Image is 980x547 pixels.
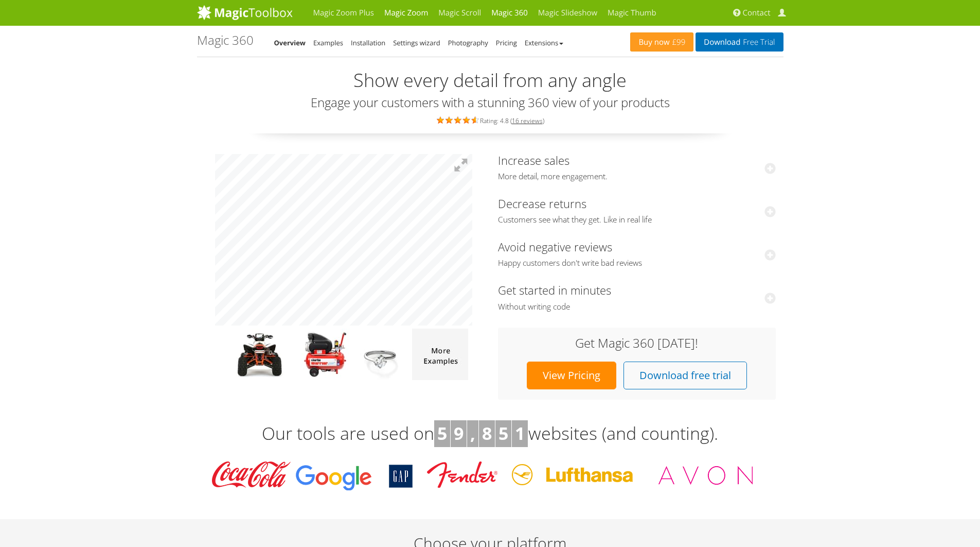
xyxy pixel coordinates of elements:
[515,421,525,445] b: 1
[630,32,693,52] a: Buy now£99
[197,5,293,20] img: MagicToolbox.com - Image tools for your website
[512,116,543,125] a: 16 reviews
[274,38,306,47] a: Overview
[498,215,776,225] span: Customers see what they get. Like in real life
[197,114,783,126] div: Rating: 4.8 ( )
[696,32,783,52] a: DownloadFree Trial
[470,421,475,445] b: ,
[454,421,464,445] b: 9
[313,38,343,47] a: Examples
[496,38,517,47] a: Pricing
[498,172,776,182] span: More detail, more engagement.
[527,362,616,389] a: View Pricing
[670,38,686,46] span: £99
[525,38,563,47] a: Extensions
[498,239,776,268] a: Avoid negative reviewsHappy customers don't write bad reviews
[197,420,783,447] h3: Our tools are used on websites (and counting).
[197,70,783,91] h2: Show every detail from any angle
[498,282,776,312] a: Get started in minutesWithout writing code
[412,329,468,380] img: more magic 360 demos
[482,421,492,445] b: 8
[197,96,783,109] h3: Engage your customers with a stunning 360 view of your products
[508,336,765,350] h3: Get Magic 360 [DATE]!
[351,38,385,47] a: Installation
[498,196,776,225] a: Decrease returnsCustomers see what they get. Like in real life
[498,302,776,312] span: Without writing code
[740,38,775,46] span: Free Trial
[437,421,447,445] b: 5
[448,38,488,47] a: Photography
[498,152,776,182] a: Increase salesMore detail, more engagement.
[197,33,254,47] h1: Magic 360
[393,38,440,47] a: Settings wizard
[205,457,776,493] img: Magic Toolbox Customers
[498,258,776,268] span: Happy customers don't write bad reviews
[498,421,508,445] b: 5
[623,362,747,389] a: Download free trial
[743,8,771,18] span: Contact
